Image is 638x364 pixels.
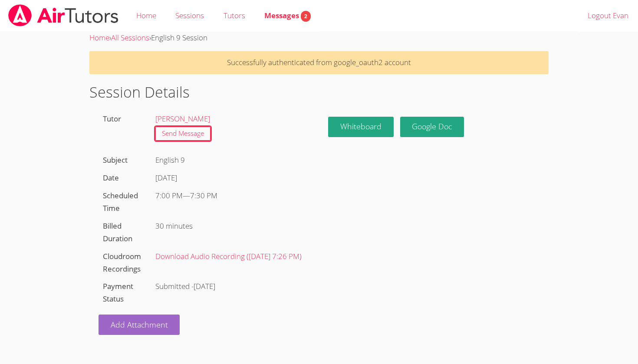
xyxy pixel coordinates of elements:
[155,190,306,202] div: —
[103,155,128,165] label: Subject
[89,51,549,74] p: Successfully authenticated from google_oauth2 account
[249,251,299,261] span: [DATE] 7:26 PM
[264,10,311,20] span: Messages
[155,251,302,261] a: Download Audio Recording ([DATE] 7:26 PM)
[103,221,132,243] label: Billed Duration
[103,251,141,274] label: Cloudroom Recordings
[103,190,138,213] label: Scheduled Time
[151,151,310,169] div: English 9
[155,172,306,184] div: [DATE]
[301,11,311,22] span: 2
[190,190,217,200] span: 7:30 PM
[103,173,119,183] label: Date
[89,32,549,44] div: › ›
[99,315,180,335] a: Add Attachment
[103,114,121,124] label: Tutor
[194,281,215,291] span: [DATE]
[155,114,210,124] a: [PERSON_NAME]
[151,217,310,235] div: 30 minutes
[155,190,183,200] span: 7:00 PM
[89,81,549,103] h1: Session Details
[7,4,119,26] img: airtutors_banner-c4298cdbf04f3fff15de1276eac7730deb9818008684d7c2e4769d2f7ddbe033.png
[155,127,210,141] a: Send Message
[328,117,394,137] button: Whiteboard
[103,281,133,304] label: Payment Status
[151,33,207,43] span: English 9 Session
[111,33,149,43] a: All Sessions
[151,278,310,295] div: Submitted -
[89,33,109,43] a: Home
[400,117,464,137] a: Google Doc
